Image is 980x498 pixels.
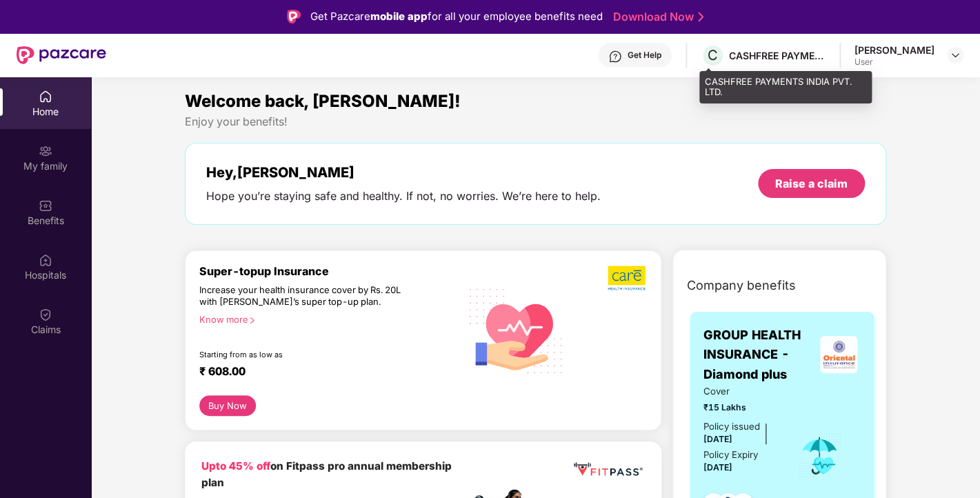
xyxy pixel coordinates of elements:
img: svg+xml;base64,PHN2ZyB3aWR0aD0iMjAiIGhlaWdodD0iMjAiIHZpZXdCb3g9IjAgMCAyMCAyMCIgZmlsbD0ibm9uZSIgeG... [39,144,52,158]
span: right [248,317,256,324]
div: Enjoy your benefits! [185,114,886,129]
img: svg+xml;base64,PHN2ZyBpZD0iSG9tZSIgeG1sbnM9Imh0dHA6Ly93d3cudzMub3JnLzIwMDAvc3ZnIiB3aWR0aD0iMjAiIG... [39,90,52,103]
b: Upto 45% off [201,459,270,472]
button: Buy Now [199,395,256,415]
span: ₹15 Lakhs [703,401,778,414]
img: Stroke [698,10,703,24]
img: b5dec4f62d2307b9de63beb79f102df3.png [608,265,647,291]
img: svg+xml;base64,PHN2ZyBpZD0iQmVuZWZpdHMiIHhtbG5zPSJodHRwOi8vd3d3LnczLm9yZy8yMDAwL3N2ZyIgd2lkdGg9Ij... [39,199,52,212]
span: GROUP HEALTH INSURANCE - Diamond plus [703,326,817,384]
img: Logo [287,10,301,23]
div: Super-topup Insurance [199,265,461,278]
img: icon [797,432,842,478]
div: Increase your health insurance cover by Rs. 20L with [PERSON_NAME]’s super top-up plan. [199,284,401,308]
a: Download Now [613,10,699,24]
div: Policy Expiry [703,448,758,462]
img: svg+xml;base64,PHN2ZyBpZD0iSGVscC0zMngzMiIgeG1sbnM9Imh0dHA6Ly93d3cudzMub3JnLzIwMDAvc3ZnIiB3aWR0aD... [608,50,622,63]
div: Know more [199,314,452,323]
span: [DATE] [703,462,732,472]
span: C [708,47,718,63]
div: Starting from as low as [199,350,402,359]
img: fppp.png [571,458,645,481]
img: insurerLogo [820,336,857,373]
img: svg+xml;base64,PHN2ZyBpZD0iQ2xhaW0iIHhtbG5zPSJodHRwOi8vd3d3LnczLm9yZy8yMDAwL3N2ZyIgd2lkdGg9IjIwIi... [39,308,52,321]
b: on Fitpass pro annual membership plan [201,459,452,489]
div: Hey, [PERSON_NAME] [206,164,601,181]
span: Cover [703,384,778,399]
img: svg+xml;base64,PHN2ZyB4bWxucz0iaHR0cDovL3d3dy53My5vcmcvMjAwMC9zdmciIHhtbG5zOnhsaW5rPSJodHRwOi8vd3... [460,273,572,387]
div: CASHFREE PAYMENTS INDIA PVT. LTD. [729,49,826,62]
div: [PERSON_NAME] [854,43,934,57]
div: Hope you’re staying safe and healthy. If not, no worries. We’re here to help. [206,189,601,203]
div: ₹ 608.00 [199,365,447,381]
strong: mobile app [370,10,428,23]
img: svg+xml;base64,PHN2ZyBpZD0iSG9zcGl0YWxzIiB4bWxucz0iaHR0cDovL3d3dy53My5vcmcvMjAwMC9zdmciIHdpZHRoPS... [39,253,52,267]
div: Policy issued [703,419,760,434]
span: Company benefits [687,276,796,295]
div: Raise a claim [775,176,848,191]
span: [DATE] [703,434,732,444]
span: Welcome back, [PERSON_NAME]! [185,91,461,111]
div: Get Pazcare for all your employee benefits need [310,8,603,25]
div: User [854,57,934,68]
div: CASHFREE PAYMENTS INDIA PVT. LTD. [699,71,872,103]
img: New Pazcare Logo [17,46,106,64]
img: svg+xml;base64,PHN2ZyBpZD0iRHJvcGRvd24tMzJ4MzIiIHhtbG5zPSJodHRwOi8vd3d3LnczLm9yZy8yMDAwL3N2ZyIgd2... [950,50,961,61]
div: Get Help [628,50,661,61]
